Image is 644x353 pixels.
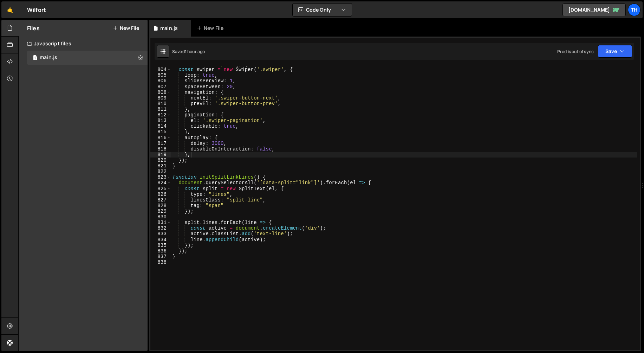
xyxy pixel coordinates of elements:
div: 806 [150,78,171,84]
div: Saved [172,49,205,54]
a: [DOMAIN_NAME] [562,4,626,16]
div: 810 [150,101,171,107]
div: 833 [150,231,171,237]
div: 819 [150,152,171,158]
div: 835 [150,243,171,248]
div: 817 [150,141,171,146]
h2: Files [27,24,40,32]
div: 823 [150,174,171,180]
div: 16468/44594.js [27,51,148,65]
div: 814 [150,123,171,129]
div: 827 [150,197,171,203]
div: main.js [40,54,57,61]
div: main.js [160,25,178,32]
div: 824 [150,180,171,186]
div: 830 [150,214,171,220]
div: 805 [150,72,171,78]
div: 837 [150,254,171,259]
div: 813 [150,118,171,123]
button: Save [598,45,632,58]
div: 816 [150,135,171,141]
button: New File [113,25,139,31]
div: 1 hour ago [185,49,205,54]
div: 807 [150,84,171,90]
div: 838 [150,259,171,265]
div: 836 [150,248,171,254]
div: Wilfort [27,6,46,14]
div: 811 [150,107,171,112]
div: 815 [150,129,171,135]
div: 822 [150,169,171,174]
div: 812 [150,112,171,118]
span: 1 [33,56,37,61]
div: 821 [150,163,171,169]
div: 809 [150,95,171,101]
div: New File [197,25,226,32]
div: 831 [150,220,171,225]
a: Th [628,4,640,16]
div: Javascript files [19,37,148,51]
a: 🤙 [1,1,19,18]
div: 826 [150,192,171,197]
div: 825 [150,186,171,192]
div: 804 [150,67,171,72]
div: 808 [150,90,171,95]
div: 829 [150,208,171,214]
div: 828 [150,203,171,208]
div: Prod is out of sync [557,49,594,54]
button: Code Only [293,4,352,16]
div: 832 [150,225,171,231]
div: 820 [150,158,171,163]
div: 818 [150,146,171,152]
div: 834 [150,237,171,243]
